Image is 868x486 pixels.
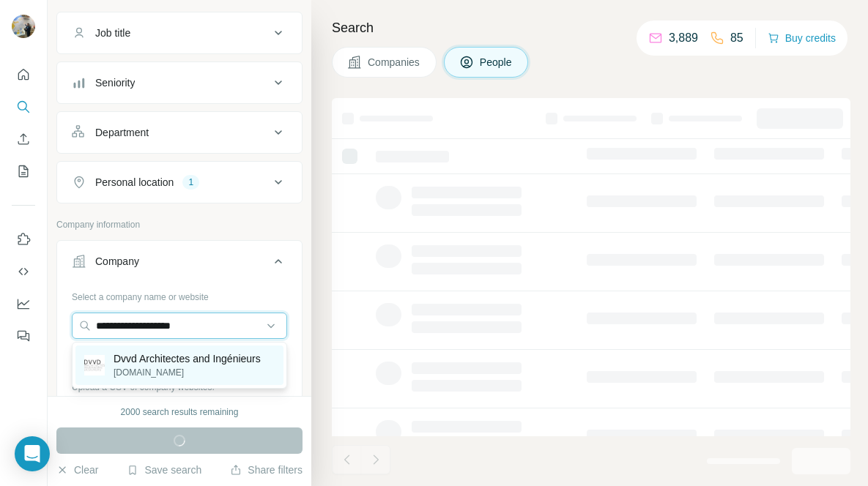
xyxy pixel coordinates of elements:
button: Department [57,115,302,150]
div: Personal location [95,175,174,190]
div: 1 [182,176,199,189]
div: Job title [95,26,130,40]
div: Seniority [95,75,135,90]
button: Use Surfe on LinkedIn [12,226,35,253]
p: [DOMAIN_NAME] [114,366,261,379]
h4: Search [332,18,850,38]
div: Company [95,254,139,269]
div: 2000 search results remaining [121,405,239,419]
div: Open Intercom Messenger [15,436,50,471]
p: 85 [730,29,743,47]
button: Company [57,244,302,285]
button: Dashboard [12,291,35,317]
button: Share filters [230,463,303,477]
p: 3,889 [669,29,698,47]
img: Dvvd Architectes and Ingénieurs [84,355,105,375]
button: Seniority [57,65,302,100]
span: Companies [368,55,421,70]
div: Select a company name or website [72,285,287,304]
div: Department [95,125,149,140]
img: Avatar [12,15,35,38]
button: Save search [127,463,201,477]
button: Buy credits [768,28,836,48]
p: Company information [56,218,303,231]
p: Your list is private and won't be saved or shared. [72,394,287,407]
button: Job title [57,15,302,51]
button: My lists [12,158,35,184]
button: Enrich CSV [12,126,35,152]
button: Search [12,94,35,120]
button: Use Surfe API [12,258,35,285]
button: Clear [56,463,98,477]
button: Feedback [12,323,35,349]
button: Personal location1 [57,165,302,200]
button: Quick start [12,61,35,88]
p: Dvvd Architectes and Ingénieurs [114,351,261,366]
span: People [480,55,513,70]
